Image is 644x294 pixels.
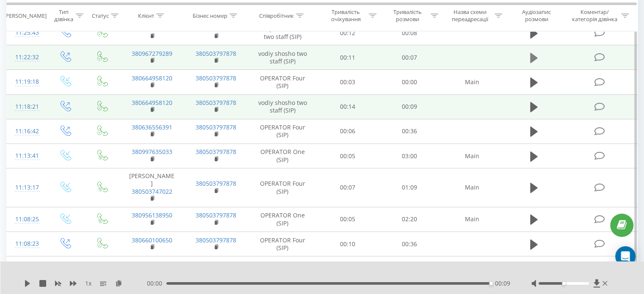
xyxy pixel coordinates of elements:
div: 11:13:17 [15,179,38,196]
td: Main [440,168,504,207]
td: OPERATOR Four (SIP) [248,119,317,143]
td: vodiy shosho two staff (SIP) [248,94,317,119]
div: 11:19:18 [15,74,38,90]
div: Тип дзвінка [53,9,73,23]
div: Статус [92,12,109,19]
td: OPERATOR Four (SIP) [248,168,317,207]
a: 380503797878 [196,236,236,244]
a: 380503797878 [196,211,236,219]
a: 380967279289 [132,49,172,58]
div: 11:13:41 [15,148,38,164]
td: Main [440,256,504,281]
a: 380503797878 [196,179,236,187]
td: 00:00 [379,70,440,94]
div: Коментар/категорія дзвінка [569,9,619,23]
td: OPERATOR Four (SIP) [248,232,317,256]
a: 380636556391 [132,123,172,131]
td: Main [440,144,504,168]
td: 00:11 [317,45,379,70]
td: OPERATOR Four (SIP) [248,70,317,94]
td: 00:03 [317,70,379,94]
a: 380660100650 [132,236,172,244]
div: 11:08:23 [15,236,38,252]
td: 00:07 [317,168,379,207]
a: 380664958120 [132,74,172,82]
div: 11:22:32 [15,49,38,66]
td: vodiy shosho two staff (SIP) [248,45,317,70]
td: 02:20 [379,207,440,231]
td: Main [440,70,504,94]
div: Accessibility label [562,282,565,285]
td: Main [440,207,504,231]
span: 00:09 [495,279,510,288]
td: 00:05 [317,144,379,168]
td: [PERSON_NAME] [120,168,184,207]
td: 00:14 [317,94,379,119]
td: OPERATOR One (SIP) [248,144,317,168]
td: 00:36 [379,119,440,143]
td: 00:07 [379,45,440,70]
div: Тривалість розмови [386,9,428,23]
span: 00:00 [147,279,166,288]
div: Тривалість очікування [325,9,367,23]
div: [PERSON_NAME] [4,12,47,19]
td: 00:05 [317,207,379,231]
td: 00:06 [317,119,379,143]
td: vodiy shosho one two staff (SIP) [248,21,317,45]
td: 00:12 [317,21,379,45]
td: 00:10 [317,232,379,256]
div: Співробітник [259,12,294,19]
a: 380503797878 [196,261,236,269]
td: 00:36 [379,232,440,256]
div: 11:16:42 [15,123,38,140]
a: 380503797878 [196,99,236,107]
div: 11:25:43 [15,25,38,41]
td: 00:06 [317,256,379,281]
div: Open Intercom Messenger [615,246,636,267]
td: OPERATOR One (SIP) [248,207,317,231]
div: 11:18:21 [15,99,38,115]
div: Клієнт [138,12,154,19]
a: 380664958120 [132,99,172,107]
div: 11:04:24 [15,260,38,277]
a: 380503797878 [196,148,236,156]
td: 00:09 [379,94,440,119]
a: 380503797878 [196,74,236,82]
div: Аудіозапис розмови [512,9,561,23]
div: Назва схеми переадресації [448,9,492,23]
a: 380997635033 [132,148,172,156]
a: 380677370332 [132,261,172,269]
a: 380503747022 [132,187,172,195]
span: 1 x [85,279,91,288]
td: 01:09 [379,168,440,207]
a: 380503797878 [196,49,236,58]
div: 11:08:25 [15,211,38,228]
div: Accessibility label [489,282,493,285]
td: 03:00 [379,144,440,168]
a: 380956138950 [132,211,172,219]
td: OPERATOR Four (SIP) [248,256,317,281]
a: 380503797878 [196,123,236,131]
td: 00:08 [379,21,440,45]
div: Бізнес номер [193,12,227,19]
td: 00:45 [379,256,440,281]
